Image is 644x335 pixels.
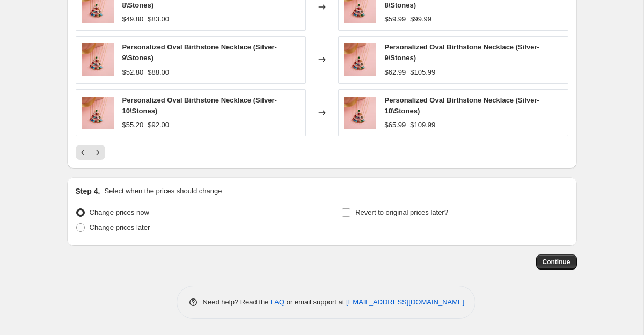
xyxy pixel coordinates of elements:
[90,223,150,231] span: Change prices later
[385,96,539,115] span: Personalized Oval Birthstone Necklace (Silver-10\Stones)
[104,186,222,196] p: Select when the prices should change
[122,67,144,78] div: $52.80
[385,67,406,78] div: $62.99
[344,43,376,76] img: il_fullxfull.5556795833_ah5z_80x.jpg
[122,96,277,115] span: Personalized Oval Birthstone Necklace (Silver-10\Stones)
[76,145,105,160] nav: Pagination
[122,120,144,130] div: $55.20
[344,97,376,129] img: il_fullxfull.5556795833_ah5z_80x.jpg
[410,67,435,78] strike: $105.99
[536,254,577,270] button: Continue
[270,298,284,306] a: FAQ
[76,145,91,160] button: Previous
[122,43,277,62] span: Personalized Oval Birthstone Necklace (Silver-9\Stones)
[410,14,431,25] strike: $99.99
[385,120,406,130] div: $65.99
[148,67,169,78] strike: $88.00
[543,258,570,266] span: Continue
[90,145,105,160] button: Next
[346,298,464,306] a: [EMAIL_ADDRESS][DOMAIN_NAME]
[385,14,406,25] div: $59.99
[82,43,114,76] img: il_fullxfull.5556795833_ah5z_80x.jpg
[148,120,169,130] strike: $92.00
[284,298,346,306] span: or email support at
[355,208,448,216] span: Revert to original prices later?
[410,120,435,130] strike: $109.99
[76,186,100,196] h2: Step 4.
[148,14,169,25] strike: $83.00
[385,43,539,62] span: Personalized Oval Birthstone Necklace (Silver-9\Stones)
[122,14,144,25] div: $49.80
[90,208,149,216] span: Change prices now
[203,298,271,306] span: Need help? Read the
[82,97,114,129] img: il_fullxfull.5556795833_ah5z_80x.jpg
